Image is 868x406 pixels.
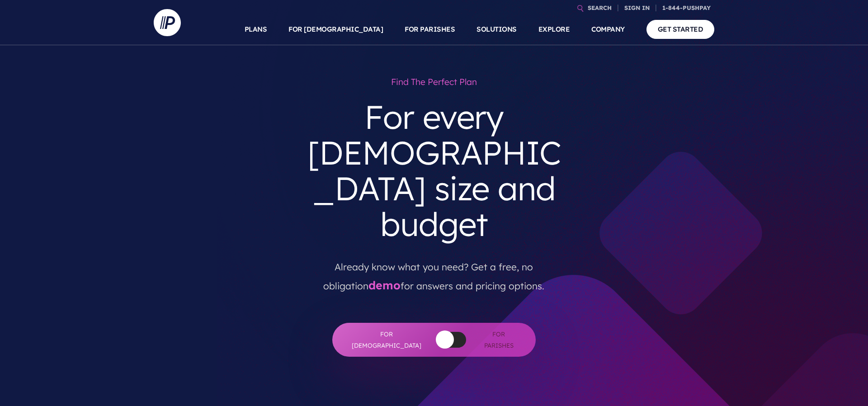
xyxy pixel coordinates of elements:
[350,329,423,351] span: For [DEMOGRAPHIC_DATA]
[476,14,517,45] a: SOLUTIONS
[297,92,571,250] h3: For every [DEMOGRAPHIC_DATA] size and budget
[297,72,571,92] h1: Find the perfect plan
[480,329,518,351] span: For Parishes
[368,278,401,292] a: demo
[245,14,267,45] a: PLANS
[646,20,715,38] a: GET STARTED
[304,250,564,296] p: Already know what you need? Get a free, no obligation for answers and pricing options.
[538,14,570,45] a: EXPLORE
[591,14,625,45] a: COMPANY
[405,14,455,45] a: FOR PARISHES
[288,14,383,45] a: FOR [DEMOGRAPHIC_DATA]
